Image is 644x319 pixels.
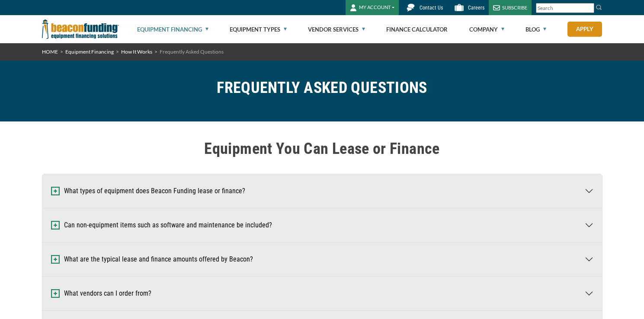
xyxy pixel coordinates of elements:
span: Contact Us [420,5,443,11]
input: Search [536,3,594,13]
a: Blog [525,16,546,43]
img: Expand and Collapse Icon [51,187,60,195]
button: What vendors can I order from? [42,277,602,310]
img: Expand and Collapse Icon [51,289,60,298]
a: Finance Calculator [386,16,448,43]
span: Frequently Asked Questions [160,48,224,55]
h2: FREQUENTLY ASKED QUESTIONS [217,78,427,98]
a: Apply [567,22,602,37]
a: HOME [42,48,58,55]
a: Vendor Services [308,16,365,43]
span: Careers [468,5,484,11]
h2: Equipment You Can Lease or Finance [42,139,602,159]
img: Search [596,4,602,11]
button: What are the typical lease and finance amounts offered by Beacon? [42,242,602,276]
button: What types of equipment does Beacon Funding lease or finance? [42,174,602,208]
a: Equipment Financing [65,48,114,55]
a: How It Works [121,48,152,55]
a: Clear search text [585,5,592,12]
img: Expand and Collapse Icon [51,221,60,230]
button: Can non-equipment items such as software and maintenance be included? [42,208,602,242]
a: Company [469,16,504,43]
img: Expand and Collapse Icon [51,255,60,264]
a: Equipment Types [230,16,287,43]
img: Beacon Funding Corporation logo [42,15,119,43]
a: Equipment Financing [137,16,208,43]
